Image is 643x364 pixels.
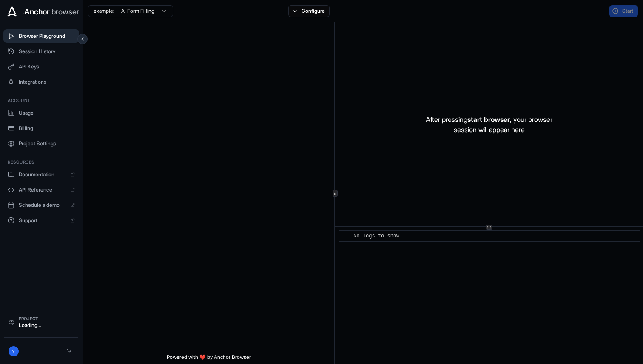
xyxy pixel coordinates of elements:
button: Billing [3,121,79,135]
button: Collapse sidebar [77,34,88,44]
button: Integrations [3,75,79,89]
h3: Resources [8,159,75,165]
button: Session History [3,45,79,58]
span: browser [51,6,79,18]
a: Support [3,214,79,227]
span: start browser [467,115,510,124]
button: Configure [288,5,330,17]
span: Session History [19,48,75,55]
span: Support [19,217,66,224]
button: Logout [64,346,74,356]
span: Usage [19,110,75,116]
span: API Reference [19,186,66,193]
span: Documentation [19,171,66,178]
span: ​ [343,232,347,240]
img: Anchor Icon [5,5,19,19]
span: .Anchor [22,6,50,18]
p: After pressing , your browser session will appear here [426,114,552,135]
span: No logs to show [353,233,399,239]
span: Powered with ❤️ by Anchor Browser [167,354,251,364]
button: Project Settings [3,137,79,150]
span: ? [12,348,15,355]
span: Schedule a demo [19,202,66,209]
a: API Reference [3,183,79,197]
span: API Keys [19,63,75,70]
button: ProjectLoading... [4,312,78,332]
button: Browser Playground [3,29,79,43]
span: Billing [19,125,75,132]
span: Project Settings [19,140,75,147]
div: Loading... [19,322,74,329]
button: Usage [3,106,79,120]
a: Schedule a demo [3,198,79,212]
span: Integrations [19,79,75,85]
a: Documentation [3,168,79,181]
h3: Account [8,97,75,104]
button: API Keys [3,60,79,73]
div: Project [19,316,74,322]
span: Browser Playground [19,33,75,40]
span: example: [94,8,114,14]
